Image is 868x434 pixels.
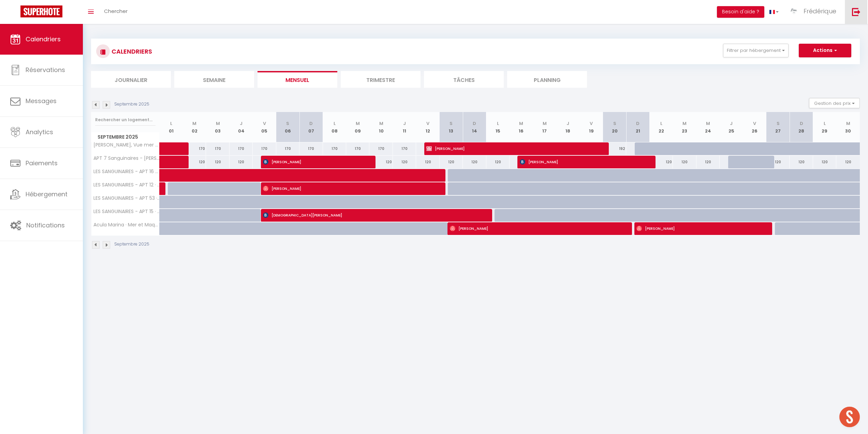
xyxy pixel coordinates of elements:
div: 170 [393,142,416,155]
th: 15 [486,112,510,142]
th: 26 [743,112,766,142]
div: 120 [766,156,790,168]
th: 17 [533,112,556,142]
button: Actions [799,44,851,57]
div: 170 [369,142,393,155]
th: 03 [206,112,229,142]
abbr: L [334,120,336,127]
div: 120 [369,156,393,168]
span: [PERSON_NAME], Vue mer & détente : villa élégante avec [PERSON_NAME] [92,142,161,148]
span: Paiements [26,159,58,167]
th: 18 [556,112,579,142]
button: Besoin d'aide ? [717,6,764,18]
abbr: J [730,120,733,127]
div: 170 [299,142,323,155]
div: 170 [346,142,369,155]
div: 170 [276,142,299,155]
abbr: M [846,120,850,127]
span: Analytics [26,128,53,136]
span: LES SANGUINAIRES - APT 15 · Évasion Corse - T2 Vue Mer, Piscine & Plage [92,209,161,214]
span: Notifications [26,221,65,229]
abbr: M [216,120,220,127]
div: 170 [183,142,206,155]
div: 120 [836,156,860,168]
img: ... [789,6,799,16]
input: Rechercher un logement... [95,114,156,126]
img: logout [852,8,860,16]
div: 170 [253,142,276,155]
div: 120 [673,156,696,168]
abbr: M [682,120,687,127]
div: Ouvrir le chat [839,407,860,427]
th: 27 [766,112,790,142]
span: [PERSON_NAME] [520,155,644,168]
h3: CALENDRIERS [110,44,152,59]
th: 22 [650,112,673,142]
span: LES SANGUINAIRES - APT 53 · T2 Cosy Grande Terrasse – Piscine & Plage à 100m [92,196,161,201]
th: 11 [393,112,416,142]
th: 20 [603,112,626,142]
abbr: V [426,120,429,127]
img: Super Booking [20,5,62,17]
th: 01 [160,112,183,142]
abbr: M [706,120,710,127]
abbr: L [497,120,499,127]
div: 120 [790,156,813,168]
span: [PERSON_NAME] [263,182,433,195]
div: 192 [603,142,626,155]
div: 170 [206,142,229,155]
th: 21 [626,112,649,142]
abbr: M [519,120,523,127]
span: Chercher [104,8,128,15]
abbr: J [567,120,569,127]
div: 120 [696,156,720,168]
th: 06 [276,112,299,142]
span: LES SANGUINAIRES - APT 12 · Superbe T2 Vue Mer - Piscine & Plage à 100m [92,182,161,187]
p: Septembre 2025 [114,101,149,108]
button: Filtrer par hébergement [723,44,789,57]
li: Semaine [174,71,254,88]
abbr: L [824,120,826,127]
abbr: V [753,120,756,127]
span: Réservations [26,66,65,74]
span: LES SANGUINAIRES - APT 16 - T2 Dolce Vita - Vue Mer, [PERSON_NAME] & Plage [92,169,161,174]
span: [PERSON_NAME] [426,142,597,155]
abbr: M [356,120,360,127]
th: 25 [720,112,743,142]
span: Frédérique [804,7,836,15]
th: 09 [346,112,369,142]
li: Trimestre [341,71,421,88]
th: 29 [813,112,836,142]
abbr: M [379,120,383,127]
th: 02 [183,112,206,142]
abbr: D [309,120,313,127]
th: 28 [790,112,813,142]
th: 14 [463,112,486,142]
div: 120 [813,156,836,168]
abbr: S [286,120,289,127]
span: [PERSON_NAME] [636,222,760,235]
li: Tâches [424,71,504,88]
abbr: S [613,120,616,127]
abbr: L [660,120,662,127]
div: 120 [463,156,486,168]
abbr: D [636,120,639,127]
span: Calendriers [26,35,61,43]
abbr: V [590,120,593,127]
abbr: M [543,120,547,127]
div: 170 [323,142,346,155]
span: APT 7 Sanguinaires - [PERSON_NAME] · T2 Harmonie - Élégance, Vue Mer, [PERSON_NAME] & Plage [92,156,161,161]
th: 10 [369,112,393,142]
li: Mensuel [258,71,337,88]
span: Acula Marina · Mer et Maquis [GEOGRAPHIC_DATA] [92,222,161,227]
div: 120 [230,156,253,168]
abbr: S [777,120,780,127]
abbr: S [450,120,453,127]
abbr: D [473,120,476,127]
th: 30 [836,112,860,142]
th: 05 [253,112,276,142]
th: 16 [510,112,533,142]
li: Journalier [91,71,171,88]
span: [PERSON_NAME] [450,222,620,235]
div: 120 [440,156,463,168]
